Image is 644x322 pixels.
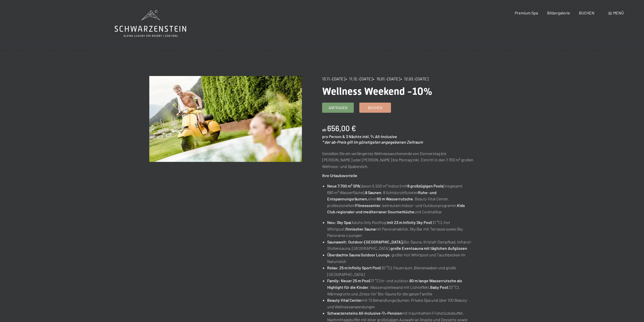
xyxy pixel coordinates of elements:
a: BUCHEN [579,10,594,15]
span: 3 Nächte [346,134,362,139]
strong: Ihre Urlaubsvorteile [322,173,357,178]
strong: Neu: Sky Spa [327,220,350,225]
strong: regionaler und mediterraner Gourmetküche [336,209,414,214]
li: (30 °C), Feuerraum, Bienenwaben und große [GEOGRAPHIC_DATA] [327,264,474,277]
strong: mit 23 m Infinity Sky Pool [387,220,431,225]
strong: Beauty Vital Center [327,298,362,302]
span: Anfragen [328,105,347,110]
li: (davon 5.500 m² indoor) mit (insgesamt 680 m² Wasserfläche), , 8 lichtdurchfluteten einer , Beaut... [327,183,474,215]
li: (Adults Only Rooftop) (31 °C), Hot Whirlpool, mit Panoramablick, Sky Bar mit Terrasse sowie Sky P... [327,219,474,239]
span: • 12.03.–[DATE] [401,76,428,81]
span: Buchen [368,105,382,110]
span: Wellness Weekend -10% [322,85,432,97]
strong: 60 m Wasserrutsche [377,196,413,201]
span: inkl. ¾ All-Inclusive [362,134,397,139]
strong: Überdachte Sauna Outdoor Lounge [327,252,390,257]
strong: 8 Saunen [365,190,381,195]
span: pro Person & [322,134,345,139]
strong: Saunawelt: Outdoor-[GEOGRAPHIC_DATA], [327,239,403,244]
li: mit 13 Behandlungsräumen, Private Spa und über 100 Beauty- und Wellnessanwendungen [327,297,474,310]
li: , großer Hot Whirlpool und Tauchbecken im Naturteich [327,252,474,264]
a: Bildergalerie [547,10,570,15]
strong: Family: Neuer 25 m Pool [327,278,370,283]
strong: Relax: 25 m Infinity Sport Pool [327,265,380,270]
strong: 6 großzügigen Pools [407,183,443,188]
span: Menü [613,10,624,15]
strong: Baby Pool [430,285,448,290]
p: Genießen Sie ein verlängertes Wellnesswochenende von Donnerstag bis [PERSON_NAME] oder [PERSON_NA... [322,150,475,170]
em: * der ab-Preis gilt im günstigsten angegebenen Zeitraum [322,140,423,144]
strong: Schwarzensteins All-Inclusive-¾-Pension [327,311,402,315]
strong: Fitnesscenter [355,203,381,208]
a: Buchen [360,103,391,112]
strong: finnischer Sauna [345,226,375,231]
span: • 15.01.–[DATE] [373,76,400,81]
b: 656,00 € [327,124,356,133]
li: (31 °C) in- und outdoor, , Wasserspielewand mit Lichteffekt, (33 °C), Wärmegrotte und „Dress-On“ ... [327,277,474,297]
a: Premium Spa [515,10,538,15]
a: Anfragen [322,103,354,112]
strong: große Eventsauna mit täglichen Aufgüssen [390,246,467,251]
span: ab [322,127,326,132]
span: • 11.12.–[DATE] [346,76,372,81]
span: 13.11.–[DATE] [322,76,345,81]
li: Bio-Sauna, Kristall-Dampfbad, Infrarot-Stollensauna, [GEOGRAPHIC_DATA], [327,239,474,252]
strong: Neue 7.700 m² SPA [327,183,360,188]
img: Wellness Weekend -10% [149,76,302,162]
